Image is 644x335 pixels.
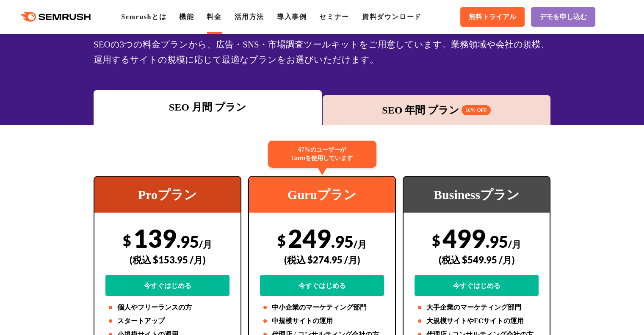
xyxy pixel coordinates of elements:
[460,7,525,27] a: 無料トライアル
[432,232,440,249] span: $
[121,13,166,20] a: Semrushとは
[199,238,212,250] span: /月
[486,232,508,251] span: .95
[235,13,264,20] a: 活用方法
[94,177,240,213] div: Proプラン
[331,232,354,251] span: .95
[105,245,229,275] div: (税込 $153.95 /月)
[94,37,550,67] div: SEOの3つの料金プランから、広告・SNS・市場調査ツールキットをご用意しています。業務領域や会社の規模、運用するサイトの規模に応じて最適なプランをお選びいただけます。
[123,232,131,249] span: $
[260,316,384,326] li: 中規模サイトの運用
[415,302,539,313] li: 大手企業のマーケティング部門
[177,232,199,251] span: .95
[362,13,422,20] a: 資料ダウンロード
[268,141,376,168] div: 67%のユーザーが Guruを使用しています
[105,275,229,296] a: 今すぐはじめる
[354,238,367,250] span: /月
[260,223,384,296] div: 249
[260,302,384,313] li: 中小企業のマーケティング部門
[404,177,550,213] div: Businessプラン
[415,275,539,296] a: 今すぐはじめる
[105,223,229,296] div: 139
[469,13,516,22] span: 無料トライアル
[179,13,194,20] a: 機能
[260,275,384,296] a: 今すぐはじめる
[277,232,286,249] span: $
[327,102,547,118] div: SEO 年間 プラン
[462,105,491,115] span: 16% OFF
[531,7,595,27] a: デモを申し込む
[539,13,587,22] span: デモを申し込む
[260,245,384,275] div: (税込 $274.95 /月)
[105,302,229,313] li: 個人やフリーランスの方
[98,100,318,115] div: SEO 月間 プラン
[508,238,521,250] span: /月
[249,177,395,213] div: Guruプラン
[415,223,539,296] div: 499
[415,245,539,275] div: (税込 $549.95 /月)
[105,316,229,326] li: スタートアップ
[319,13,349,20] a: セミナー
[277,13,307,20] a: 導入事例
[207,13,221,20] a: 料金
[415,316,539,326] li: 大規模サイトやECサイトの運用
